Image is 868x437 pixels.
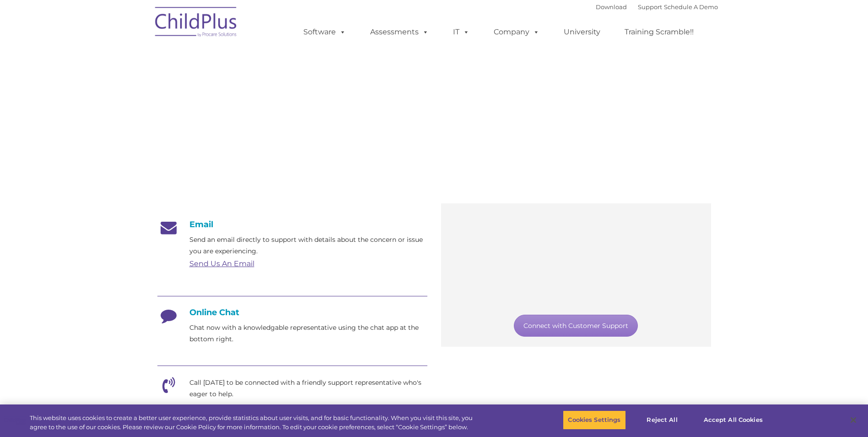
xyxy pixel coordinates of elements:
p: Send an email directly to support with details about the concern or issue you are experiencing. [189,234,427,257]
a: Connect with Customer Support [514,315,638,337]
font: | [596,3,718,11]
a: Assessments [361,23,438,41]
a: Schedule A Demo [664,3,718,11]
a: IT [444,23,479,41]
a: Company [485,23,549,41]
p: Chat now with a knowledgable representative using the chat app at the bottom right. [189,322,427,345]
button: Accept All Cookies [699,410,768,430]
p: Call [DATE] to be connected with a friendly support representative who's eager to help. [189,377,427,400]
a: Support [638,3,662,11]
button: Reject All [634,410,691,430]
a: Send Us An Email [189,259,254,268]
h4: Online Chat [157,307,427,317]
a: Download [596,3,627,11]
button: Cookies Settings [563,410,625,430]
h4: Email [157,219,427,229]
button: Close [843,410,863,430]
a: Training Scramble!! [615,23,703,41]
a: University [555,23,609,41]
img: ChildPlus by Procare Solutions [151,0,242,46]
div: This website uses cookies to create a better user experience, provide statistics about user visit... [30,414,477,432]
a: Software [294,23,355,41]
